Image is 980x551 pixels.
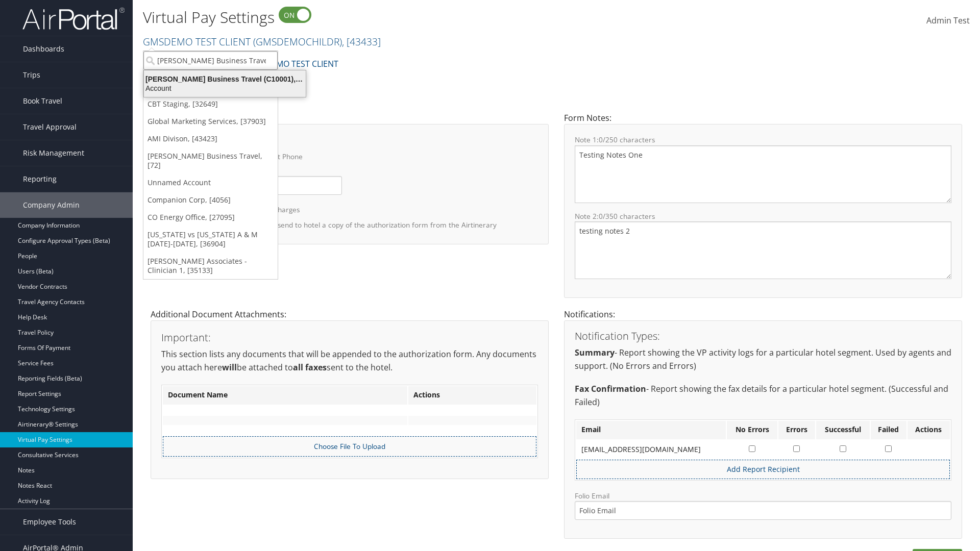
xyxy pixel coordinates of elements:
[575,331,951,341] h3: Notification Types:
[926,5,970,37] a: Admin Test
[576,440,726,459] td: [EMAIL_ADDRESS][DOMAIN_NAME]
[23,36,64,62] span: Dashboards
[143,112,556,254] div: General Settings:
[143,209,278,226] a: CO Energy Office, [27095]
[22,7,125,31] img: airportal-logo.png
[599,211,603,221] span: 0
[143,35,381,48] a: GMSDEMO TEST CLIENT
[727,464,800,474] a: Add Report Recipient
[23,509,76,535] span: Employee Tools
[138,84,312,93] div: Account
[161,348,538,374] p: This section lists any documents that will be appended to the authorization form. Any documents y...
[342,35,381,48] span: , [ 43433 ]
[575,145,951,203] textarea: Testing Notes One
[143,130,278,147] a: AMI Divison, [43423]
[23,114,77,140] span: Travel Approval
[556,112,970,308] div: Form Notes:
[222,362,237,373] strong: will
[143,113,278,130] a: Global Marketing Services, [37903]
[23,140,84,166] span: Risk Management
[23,88,62,114] span: Book Travel
[23,192,80,218] span: Company Admin
[575,211,951,221] label: Note 2: /350 characters
[575,135,951,145] label: Note 1: /250 characters
[143,191,278,209] a: Companion Corp, [4056]
[727,421,777,439] th: No Errors
[168,441,531,452] label: Choose File To Upload
[188,215,497,234] label: Authorize traveler to fax/resend to hotel a copy of the authorization form from the Airtinerary
[163,386,407,405] th: Document Name
[143,147,278,174] a: [PERSON_NAME] Business Travel, [72]
[293,362,327,373] strong: all faxes
[143,7,694,28] h1: Virtual Pay Settings
[248,54,338,74] a: GMSDEMO TEST CLIENT
[138,74,312,84] div: [PERSON_NAME] Business Travel (C10001), [72]
[143,51,278,70] input: Search Accounts
[253,35,342,48] span: ( GMSDEMOCHILDR )
[23,166,57,192] span: Reporting
[575,491,951,520] label: Folio Email
[599,135,603,144] span: 0
[143,95,278,113] a: CBT Staging, [32649]
[143,226,278,253] a: [US_STATE] vs [US_STATE] A & M [DATE]-[DATE], [36904]
[23,62,40,88] span: Trips
[871,421,906,439] th: Failed
[575,501,951,520] input: Folio Email
[908,421,950,439] th: Actions
[143,174,278,191] a: Unnamed Account
[575,383,951,409] p: - Report showing the fax details for a particular hotel segment. (Successful and Failed)
[575,347,615,358] strong: Summary
[556,308,970,549] div: Notifications:
[575,346,951,372] p: - Report showing the VP activity logs for a particular hotel segment. Used by agents and support....
[143,308,556,489] div: Additional Document Attachments:
[816,421,870,439] th: Successful
[575,383,646,394] strong: Fax Confirmation
[161,333,538,343] h3: Important:
[576,421,726,439] th: Email
[143,253,278,279] a: [PERSON_NAME] Associates - Clinician 1, [35133]
[926,15,970,26] span: Admin Test
[575,221,951,279] textarea: testing notes 2
[408,386,536,405] th: Actions
[778,421,815,439] th: Errors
